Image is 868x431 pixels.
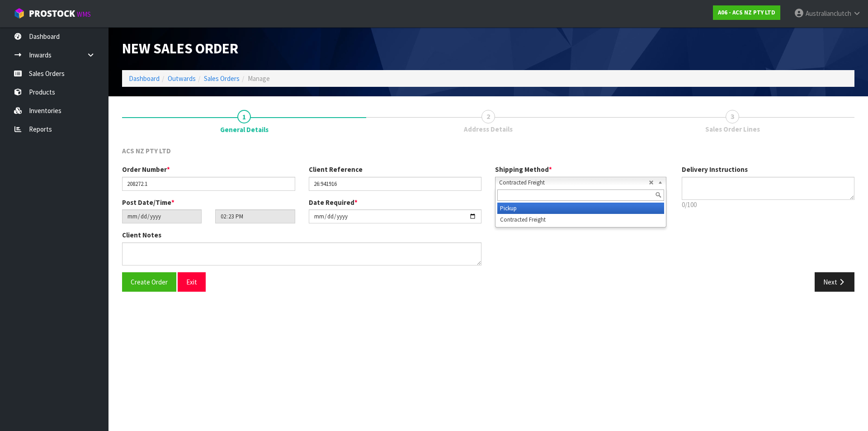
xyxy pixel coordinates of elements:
[168,74,196,83] a: Outwards
[129,74,160,83] a: Dashboard
[204,74,240,83] a: Sales Orders
[122,198,175,207] label: Post Date/Time
[682,200,855,209] p: 0/100
[237,110,251,123] span: 1
[122,139,854,298] span: General Details
[248,74,270,83] span: Manage
[464,124,513,134] span: Address Details
[682,165,748,174] label: Delivery Instructions
[122,230,161,240] label: Client Notes
[122,177,295,191] input: Order Number
[806,9,851,18] span: Australianclutch
[77,10,91,19] small: WMS
[14,8,25,19] img: cube-alt.png
[495,165,552,174] label: Shipping Method
[499,177,649,188] span: Contracted Freight
[29,8,75,19] span: ProStock
[481,110,495,123] span: 2
[718,9,775,16] strong: A06 - ACS NZ PTY LTD
[726,110,739,123] span: 3
[122,272,176,292] button: Create Order
[220,125,269,134] span: General Details
[131,278,168,286] span: Create Order
[122,165,170,174] label: Order Number
[178,272,206,292] button: Exit
[705,124,760,134] span: Sales Order Lines
[309,165,363,174] label: Client Reference
[815,272,854,292] button: Next
[497,214,664,225] li: Contracted Freight
[122,39,238,57] span: New Sales Order
[309,198,358,207] label: Date Required
[497,203,664,214] li: Pickup
[309,177,482,191] input: Client Reference
[122,147,171,155] span: ACS NZ PTY LTD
